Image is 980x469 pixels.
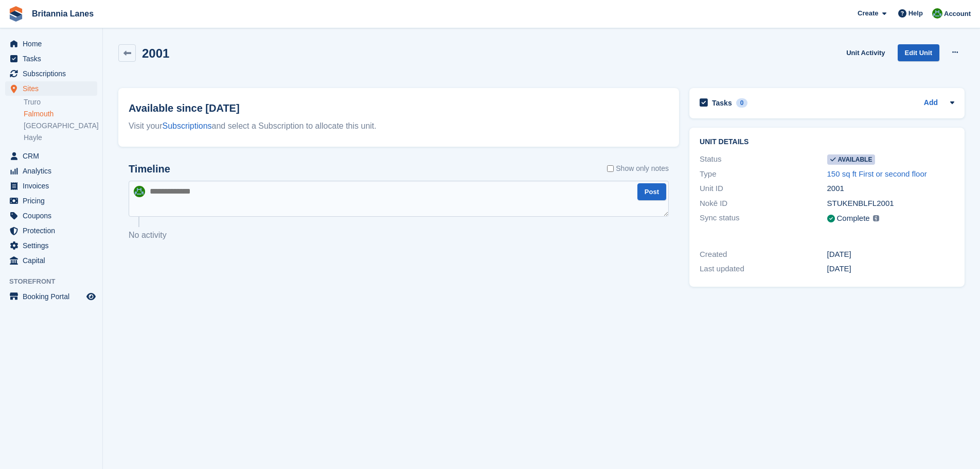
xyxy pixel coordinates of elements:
div: Complete [837,213,870,224]
a: Add [924,97,938,109]
span: Capital [23,253,84,268]
div: [DATE] [827,263,954,275]
img: Matt Lane [134,186,145,197]
span: Invoices [23,179,84,193]
div: Unit ID [700,183,827,195]
a: menu [5,223,97,238]
a: menu [5,179,97,193]
div: 0 [736,98,748,108]
span: Home [23,37,84,51]
span: Protection [23,223,84,238]
span: Analytics [23,164,84,178]
a: Edit Unit [898,44,939,61]
span: Sites [23,81,84,96]
span: Subscriptions [23,66,84,81]
h2: Timeline [129,163,170,175]
span: Booking Portal [23,289,84,304]
a: Truro [24,97,97,107]
input: Show only notes [607,163,614,174]
a: menu [5,66,97,81]
h2: Tasks [712,98,732,108]
div: Type [700,168,827,180]
h2: Unit details [700,138,954,146]
a: [GEOGRAPHIC_DATA] [24,121,97,131]
div: Created [700,249,827,260]
span: Account [944,9,971,19]
a: Britannia Lanes [28,5,98,22]
div: STUKENBLFL2001 [827,198,954,210]
a: menu [5,209,97,223]
a: menu [5,81,97,96]
span: Tasks [23,51,84,66]
span: Create [858,8,878,19]
a: Preview store [85,290,97,303]
a: 150 sq ft First or second floor [827,169,927,178]
label: Show only notes [607,163,669,174]
p: No activity [129,229,669,241]
span: Available [827,154,876,165]
a: menu [5,289,97,304]
img: icon-info-grey-7440780725fd019a000dd9b08b2336e03edf1995a4989e88bcd33f0948082b44.svg [873,215,879,221]
span: Settings [23,238,84,253]
a: menu [5,149,97,163]
a: Falmouth [24,109,97,119]
h2: 2001 [142,46,169,60]
div: Sync status [700,212,827,225]
a: menu [5,194,97,208]
a: menu [5,253,97,268]
div: 2001 [827,183,954,195]
span: Storefront [9,276,102,287]
span: Coupons [23,209,84,223]
div: Visit your and select a Subscription to allocate this unit. [129,120,669,132]
a: menu [5,238,97,253]
img: Matt Lane [932,8,942,19]
a: menu [5,51,97,66]
a: menu [5,164,97,178]
a: menu [5,37,97,51]
a: Hayle [24,133,97,143]
div: Status [700,153,827,165]
span: Pricing [23,194,84,208]
h2: Available since [DATE] [129,100,669,116]
button: Post [637,183,666,200]
div: Nokē ID [700,198,827,210]
div: Last updated [700,263,827,275]
span: Help [908,8,923,19]
span: CRM [23,149,84,163]
a: Unit Activity [842,44,889,61]
a: Subscriptions [163,121,212,130]
div: [DATE] [827,249,954,260]
img: stora-icon-8386f47178a22dfd0bd8f6a31ec36ba5ce8667c1dd55bd0f319d3a0aa187defe.svg [8,6,24,22]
